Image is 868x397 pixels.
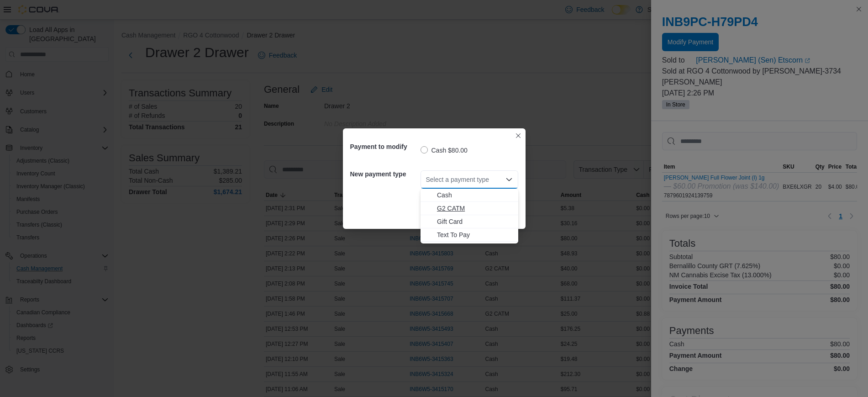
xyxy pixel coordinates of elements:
[421,202,518,215] button: G2 CATM
[513,130,524,141] button: Closes this modal window
[350,165,419,183] h5: New payment type
[437,217,513,226] span: Gift Card
[421,215,518,228] button: Gift Card
[421,145,468,156] label: Cash $80.00
[437,230,513,239] span: Text To Pay
[421,189,518,202] button: Cash
[437,191,513,200] span: Cash
[421,189,518,242] div: Choose from the following options
[426,174,427,185] input: Accessible screen reader label
[350,138,419,156] h5: Payment to modify
[437,204,513,213] span: G2 CATM
[505,176,513,183] button: Close list of options
[421,228,518,242] button: Text To Pay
